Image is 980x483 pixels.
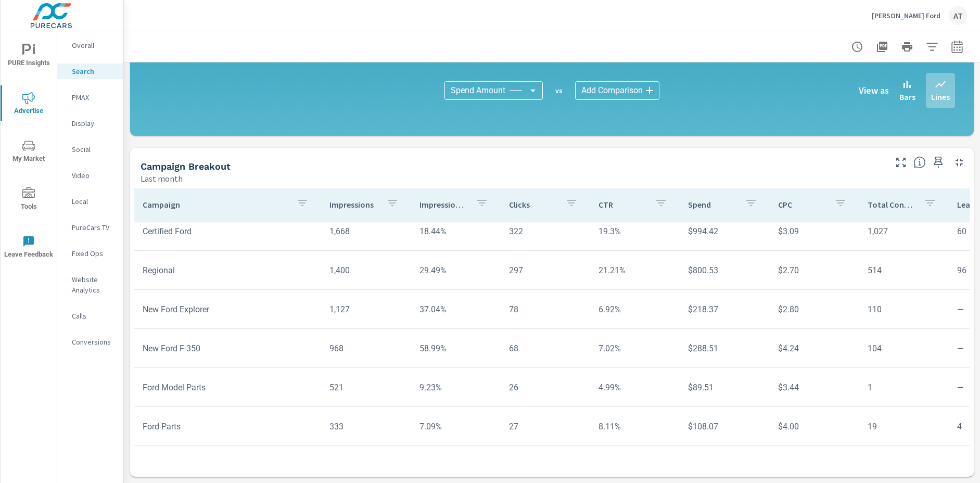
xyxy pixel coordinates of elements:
span: My Market [4,139,54,165]
p: Fixed Ops [72,248,115,259]
p: Local [72,196,115,207]
p: Video [72,170,115,181]
div: nav menu [1,31,57,271]
td: 7.09% [411,413,501,440]
td: 19 [859,413,949,440]
p: Campaign [143,199,288,210]
p: PMAX [72,92,115,103]
td: $70.43 [680,452,769,479]
td: 521 [321,374,411,401]
span: Leave Feedback [4,235,54,261]
span: This is a summary of Search performance results by campaign. Each column can be sorted. [913,156,926,169]
td: 1,027 [859,218,949,245]
span: Save this to your personalized report [930,154,947,171]
button: Select Date Range [947,36,968,57]
td: 110 [859,296,949,323]
td: $2.70 [770,257,859,284]
td: Regional [134,257,321,284]
p: [PERSON_NAME] Ford [872,11,940,20]
td: Certified Ford [134,218,321,245]
td: New Ford Expedition [134,452,321,479]
td: $89.51 [680,374,769,401]
p: Display [72,118,115,129]
td: 21.21% [590,257,680,284]
p: Overall [72,40,115,50]
div: Display [57,116,123,131]
p: Bars [899,91,915,103]
td: 333 [321,413,411,440]
td: $108.07 [680,413,769,440]
td: $800.53 [680,257,769,284]
p: Calls [72,311,115,321]
td: 68 [501,335,590,362]
div: Conversions [57,334,123,350]
td: 9.03% [590,452,680,479]
div: Fixed Ops [57,246,123,261]
td: $288.51 [680,335,769,362]
p: Conversions [72,337,115,347]
td: 37.04% [411,296,501,323]
td: 1,668 [321,218,411,245]
td: 4.99% [590,374,680,401]
p: CPC [778,199,826,210]
div: Video [57,168,123,183]
h6: View as [859,85,889,96]
td: 1,400 [321,257,411,284]
td: 18.44% [411,218,501,245]
span: Spend Amount [451,85,505,96]
button: Make Fullscreen [893,154,909,171]
p: Clicks [509,199,557,210]
td: 321 [321,452,411,479]
td: 35 [859,452,949,479]
div: Search [57,63,123,79]
td: Ford Parts [134,413,321,440]
td: 297 [501,257,590,284]
div: PureCars TV [57,220,123,235]
p: Impression Share [419,199,467,210]
td: $4.00 [770,413,859,440]
td: 43.2% [411,452,501,479]
td: $994.42 [680,218,769,245]
p: vs [543,86,575,95]
p: Last month [141,172,183,185]
button: Minimize Widget [951,154,968,171]
td: New Ford F-350 [134,335,321,362]
span: Add Comparison [581,85,643,96]
td: $2.80 [770,296,859,323]
span: Advertise [4,92,54,117]
p: CTR [599,199,646,210]
p: Total Conversions [868,199,915,210]
td: 8.11% [590,413,680,440]
div: PMAX [57,90,123,105]
td: 1,127 [321,296,411,323]
p: Social [72,144,115,155]
span: PURE Insights [4,44,54,69]
td: 29.49% [411,257,501,284]
td: 58.99% [411,335,501,362]
td: Ford Model Parts [134,374,321,401]
div: AT [949,6,968,25]
div: Add Comparison [575,81,659,100]
td: 1 [859,374,949,401]
div: Calls [57,308,123,324]
td: $3.09 [770,218,859,245]
p: Spend [688,199,736,210]
div: Social [57,142,123,157]
p: Lines [931,91,950,103]
p: Impressions [329,199,377,210]
span: Tools [4,187,54,213]
div: Spend Amount [444,81,543,100]
td: New Ford Explorer [134,296,321,323]
div: Website Analytics [57,272,123,298]
div: Local [57,194,123,209]
td: 19.3% [590,218,680,245]
p: Website Analytics [72,274,115,295]
td: 514 [859,257,949,284]
td: $3.44 [770,374,859,401]
p: PureCars TV [72,222,115,233]
td: 7.02% [590,335,680,362]
td: 104 [859,335,949,362]
p: Search [72,66,115,77]
h5: Campaign Breakout [141,161,231,172]
td: 27 [501,413,590,440]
